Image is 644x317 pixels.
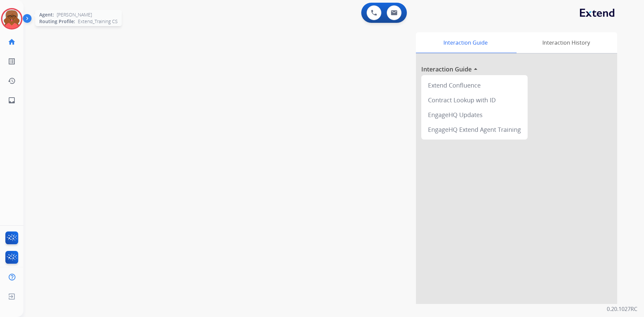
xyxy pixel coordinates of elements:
mat-icon: inbox [8,96,16,104]
span: Extend_Training CS [78,18,118,25]
p: 0.20.1027RC [607,305,637,313]
div: Contract Lookup with ID [424,93,525,107]
span: Agent: [39,11,54,18]
div: Interaction History [515,32,617,53]
div: Extend Confluence [424,78,525,93]
span: [PERSON_NAME] [57,11,92,18]
div: Interaction Guide [416,32,515,53]
img: avatar [2,9,21,28]
mat-icon: home [8,38,16,46]
div: EngageHQ Updates [424,107,525,122]
mat-icon: history [8,77,16,85]
span: Routing Profile: [39,18,75,25]
div: EngageHQ Extend Agent Training [424,122,525,137]
mat-icon: list_alt [8,57,16,65]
